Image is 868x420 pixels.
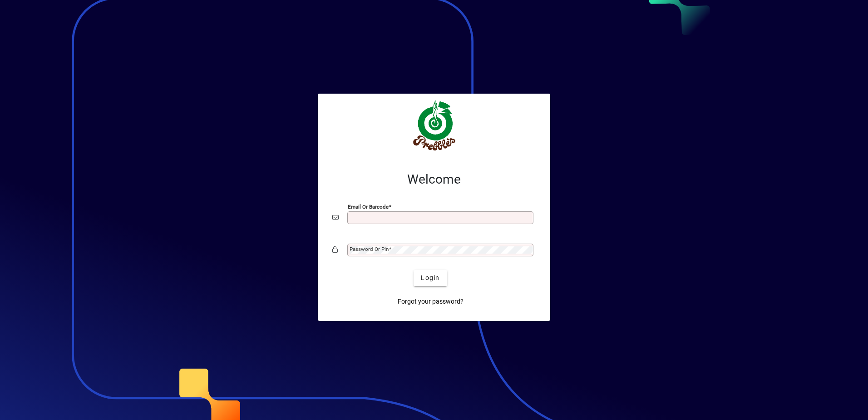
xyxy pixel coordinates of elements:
span: Login [421,273,439,283]
mat-label: Password or Pin [350,246,389,252]
mat-label: Email or Barcode [348,203,389,210]
span: Forgot your password? [398,297,464,306]
a: Forgot your password? [394,294,467,310]
button: Login [414,270,447,286]
h2: Welcome [332,172,536,187]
